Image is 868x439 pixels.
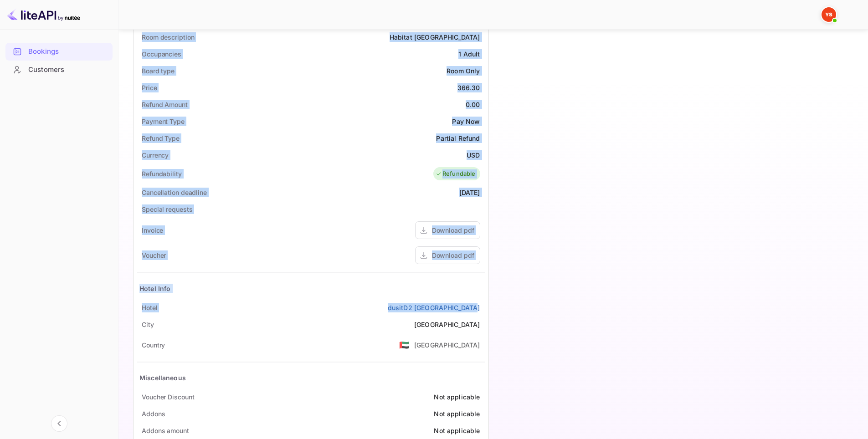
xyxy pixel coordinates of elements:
[142,100,188,109] div: Refund Amount
[142,32,194,42] div: Room description
[457,83,480,92] div: 366.30
[432,225,474,235] div: Download pdf
[432,250,474,260] div: Download pdf
[142,133,180,143] div: Refund Type
[142,225,163,235] div: Invoice
[139,284,171,293] div: Hotel Info
[434,426,480,435] div: Not applicable
[452,117,480,126] div: Pay Now
[5,61,113,79] div: Customers
[390,32,480,42] div: Habitat [GEOGRAPHIC_DATA]
[7,7,80,22] img: LiteAPI logo
[436,169,476,179] div: Refundable
[51,415,67,432] button: Collapse navigation
[458,49,480,59] div: 1 Adult
[142,340,165,350] div: Country
[434,409,480,419] div: Not applicable
[142,392,194,402] div: Voucher Discount
[467,150,480,160] div: USD
[28,46,108,57] div: Bookings
[139,373,186,383] div: Miscellaneous
[142,49,181,59] div: Occupancies
[142,66,175,76] div: Board type
[822,7,836,22] img: Yandex Support
[142,188,207,197] div: Cancellation deadline
[142,409,165,419] div: Addons
[414,320,480,329] div: [GEOGRAPHIC_DATA]
[399,337,410,353] span: United States
[414,340,480,350] div: [GEOGRAPHIC_DATA]
[142,83,157,92] div: Price
[142,303,158,312] div: Hotel
[28,65,108,75] div: Customers
[434,392,480,402] div: Not applicable
[5,43,113,61] div: Bookings
[142,320,154,329] div: City
[142,426,189,435] div: Addons amount
[388,303,480,312] a: dusitD2 [GEOGRAPHIC_DATA]
[447,66,480,76] div: Room Only
[466,100,480,109] div: 0.00
[142,117,185,126] div: Payment Type
[142,204,192,214] div: Special requests
[142,150,169,160] div: Currency
[436,133,480,143] div: Partial Refund
[142,169,182,179] div: Refundability
[142,250,166,260] div: Voucher
[459,188,480,197] div: [DATE]
[5,61,113,78] a: Customers
[5,43,113,60] a: Bookings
